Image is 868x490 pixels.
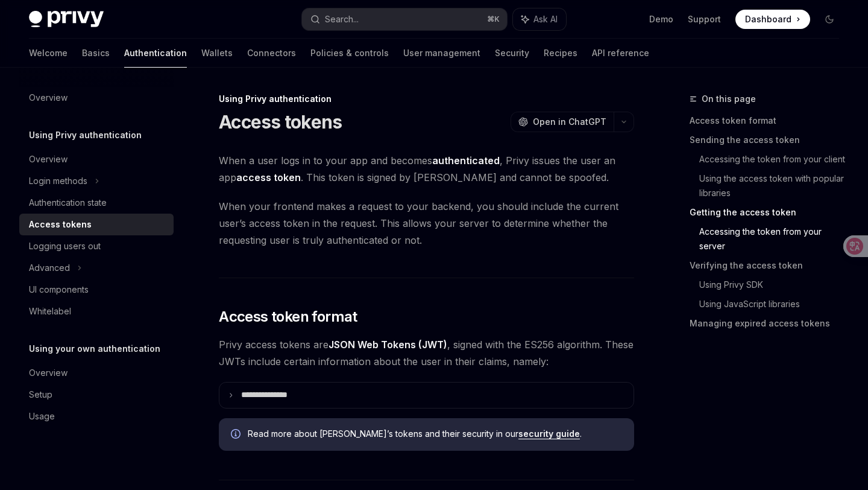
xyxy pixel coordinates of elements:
strong: authenticated [432,154,500,167]
a: Authentication [124,39,187,68]
a: Basics [82,39,110,68]
a: Accessing the token from your server [699,222,849,256]
h5: Using your own authentication [29,342,160,356]
span: Open in ChatGPT [533,116,606,128]
a: Getting the access token [690,203,849,222]
a: JSON Web Tokens (JWT) [329,339,447,351]
div: UI components [29,282,89,297]
a: Wallets [201,39,233,68]
a: Using the access token with popular libraries [699,169,849,203]
button: Search...⌘K [302,8,506,30]
a: Overview [19,87,174,109]
a: Connectors [247,39,296,68]
a: Usage [19,406,174,427]
a: Policies & controls [310,39,389,68]
a: Overview [19,148,174,170]
a: User management [403,39,480,68]
a: Support [688,13,721,25]
span: When a user logs in to your app and becomes , Privy issues the user an app . This token is signed... [219,152,634,186]
span: On this page [702,92,756,106]
div: Setup [29,387,52,402]
a: Logging users out [19,235,174,257]
a: security guide [518,428,580,439]
span: Dashboard [745,13,791,25]
a: Recipes [544,39,577,68]
a: Dashboard [735,10,810,29]
a: Setup [19,384,174,406]
span: Access token format [219,307,357,326]
div: Logging users out [29,239,101,253]
a: Overview [19,362,174,384]
h1: Access tokens [219,111,342,133]
a: Authentication state [19,192,174,214]
div: Overview [29,152,68,167]
a: Sending the access token [690,130,849,150]
div: Using Privy authentication [219,93,634,105]
span: Ask AI [533,13,558,25]
span: ⌘ K [487,14,500,24]
div: Whitelabel [29,304,71,319]
a: Demo [649,13,673,25]
div: Usage [29,409,55,424]
a: UI components [19,279,174,301]
div: Overview [29,91,68,105]
a: Access token format [690,111,849,130]
strong: access token [236,171,301,183]
svg: Info [231,429,243,441]
a: Managing expired access tokens [690,314,849,333]
span: Read more about [PERSON_NAME]’s tokens and their security in our . [248,428,622,440]
a: Using Privy SDK [699,275,849,294]
img: dark logo [29,11,104,28]
a: Whitelabel [19,301,174,322]
div: Authentication state [29,196,107,210]
button: Toggle dark mode [820,10,839,29]
span: Privy access tokens are , signed with the ES256 algorithm. These JWTs include certain information... [219,336,634,370]
div: Advanced [29,261,70,275]
a: API reference [592,39,649,68]
h5: Using Privy authentication [29,128,142,142]
div: Search... [325,12,359,27]
a: Access tokens [19,214,174,235]
a: Verifying the access token [690,256,849,275]
button: Open in ChatGPT [511,112,614,132]
a: Accessing the token from your client [699,150,849,169]
div: Overview [29,366,68,380]
div: Login methods [29,174,87,188]
span: When your frontend makes a request to your backend, you should include the current user’s access ... [219,198,634,249]
a: Using JavaScript libraries [699,294,849,314]
a: Security [495,39,529,68]
button: Ask AI [513,8,566,30]
div: Access tokens [29,217,92,232]
a: Welcome [29,39,68,68]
